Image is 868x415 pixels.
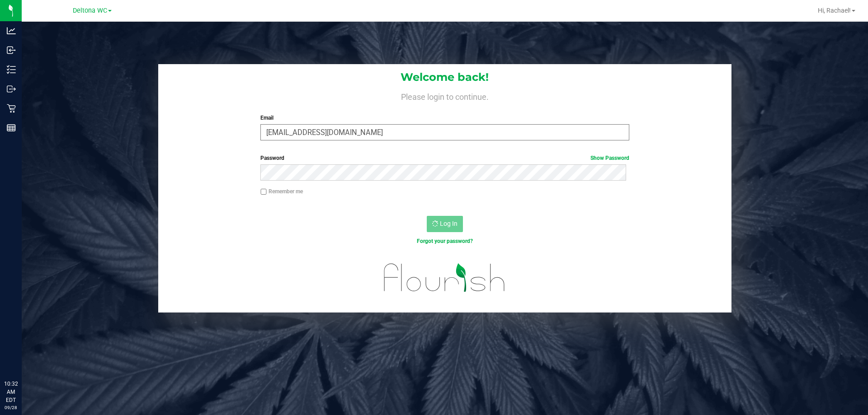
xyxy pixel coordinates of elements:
[158,71,731,83] h1: Welcome back!
[427,216,463,232] button: Log In
[260,114,629,122] label: Email
[7,65,16,74] inline-svg: Inventory
[590,155,629,161] a: Show Password
[260,187,303,196] label: Remember me
[7,123,16,132] inline-svg: Reports
[158,90,731,101] h4: Please login to continue.
[417,238,473,244] a: Forgot your password?
[260,189,267,195] input: Remember me
[73,7,107,14] span: Deltona WC
[818,7,851,14] span: Hi, Rachael!
[4,380,18,404] p: 10:32 AM EDT
[7,104,16,113] inline-svg: Retail
[7,84,16,93] inline-svg: Outbound
[260,155,284,161] span: Password
[440,220,458,227] span: Log In
[7,26,16,35] inline-svg: Analytics
[373,255,516,301] img: flourish_logo.svg
[4,404,18,411] p: 09/28
[7,46,16,55] inline-svg: Inbound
